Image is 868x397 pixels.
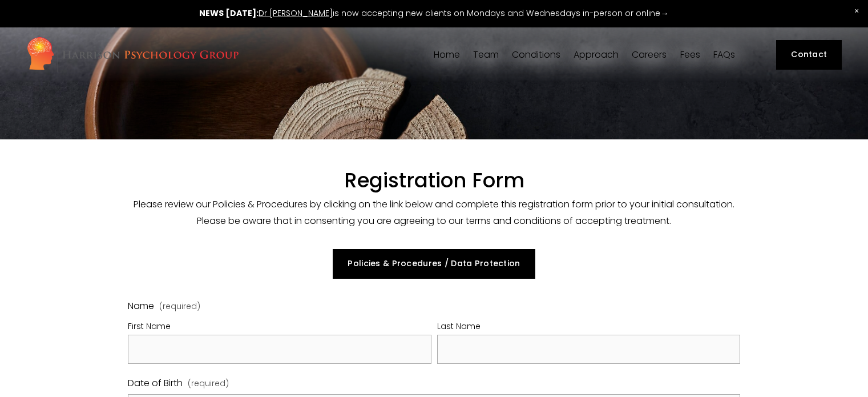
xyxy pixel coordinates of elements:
[512,50,560,59] span: Conditions
[26,36,239,73] img: Harrison Psychology Group
[512,49,560,60] a: folder dropdown
[776,40,842,70] a: Contact
[574,50,619,59] span: Approach
[128,375,183,392] span: Date of Birth
[473,49,499,60] a: folder dropdown
[713,49,735,60] a: FAQs
[632,49,667,60] a: Careers
[437,319,740,335] div: Last Name
[333,249,535,279] a: Policies & Procedures / Data Protection
[434,49,460,60] a: Home
[128,197,740,230] p: Please review our Policies & Procedures by clicking on the link below and complete this registrat...
[259,7,333,19] a: Dr [PERSON_NAME]
[128,298,154,315] span: Name
[680,49,700,60] a: Fees
[128,168,740,193] h1: Registration Form
[473,50,499,59] span: Team
[574,49,619,60] a: folder dropdown
[159,302,200,310] span: (required)
[128,319,431,335] div: First Name
[188,376,229,391] span: (required)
